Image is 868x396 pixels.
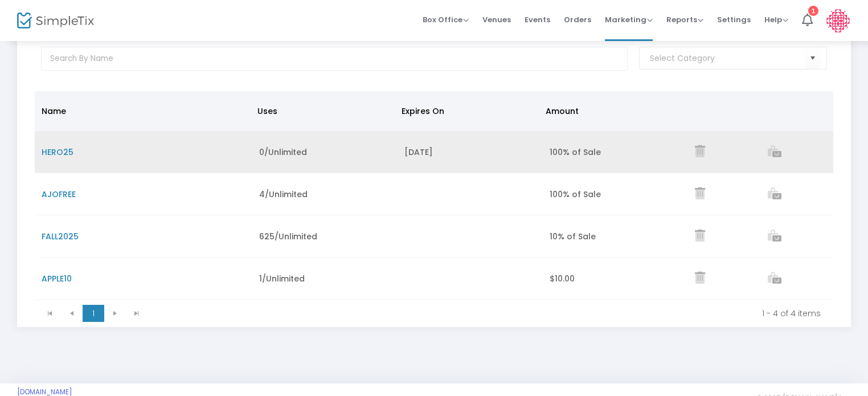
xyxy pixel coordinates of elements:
span: 1/Unlimited [259,273,305,284]
a: View list of orders which used this promo code. [768,273,781,285]
span: HERO25 [42,146,73,158]
span: APPLE10 [42,273,72,284]
span: Help [764,14,788,25]
span: Box Office [423,14,469,25]
span: Expires On [402,105,444,117]
input: NO DATA FOUND [650,52,805,64]
span: Page 1 [83,305,104,322]
span: Name [42,105,66,117]
span: 10% of Sale [550,231,596,242]
span: Marketing [605,14,653,25]
a: View list of orders which used this promo code. [768,189,781,201]
span: 625/Unlimited [259,231,317,242]
button: Select [805,47,821,70]
span: Venues [482,5,511,34]
a: View list of orders which used this promo code. [768,147,781,158]
span: 100% of Sale [550,189,601,200]
kendo-pager-info: 1 - 4 of 4 items [155,308,821,319]
div: [DATE] [404,146,536,158]
span: 0/Unlimited [259,146,307,158]
span: FALL2025 [42,231,79,242]
span: Amount [546,105,579,117]
div: Data table [35,91,833,300]
span: $10.00 [550,273,575,284]
span: Orders [564,5,591,34]
span: Events [525,5,550,34]
div: 1 [808,6,818,16]
span: Reports [666,14,703,25]
span: 4/Unlimited [259,189,308,200]
a: View list of orders which used this promo code. [768,231,781,243]
span: 100% of Sale [550,146,601,158]
span: AJOFREE [42,189,76,200]
span: Settings [717,5,751,34]
input: Search By Name [41,47,628,71]
span: Uses [257,105,277,117]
